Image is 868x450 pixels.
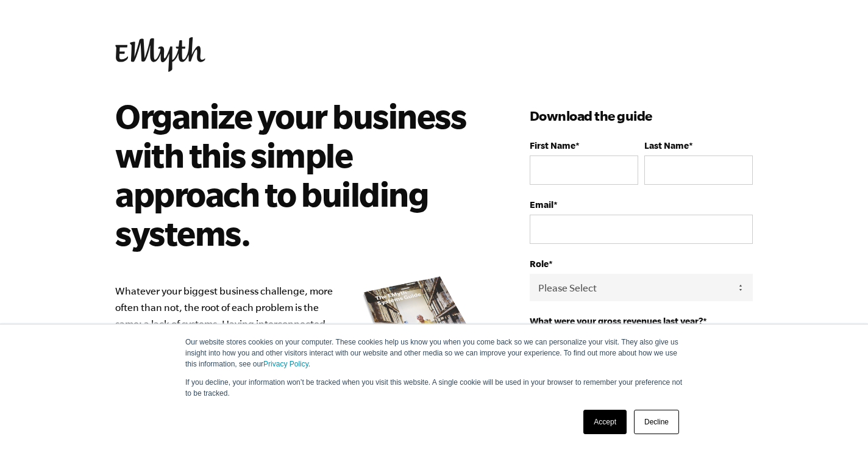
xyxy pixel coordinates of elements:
h3: Download the guide [530,106,753,126]
p: Our website stores cookies on your computer. These cookies help us know you when you come back so... [185,337,683,370]
a: Privacy Policy [263,360,308,368]
img: EMyth [115,37,205,72]
span: First Name [530,140,575,151]
h2: Organize your business with this simple approach to building systems. [115,96,475,252]
a: Accept [583,410,627,434]
span: Last Name [644,140,689,151]
span: What were your gross revenues last year? [530,316,703,326]
img: e-myth systems guide organize your business [359,272,493,397]
p: If you decline, your information won’t be tracked when you visit this website. A single cookie wi... [185,377,683,399]
span: Role [530,259,549,269]
a: Decline [634,410,679,434]
span: Email [530,199,553,210]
